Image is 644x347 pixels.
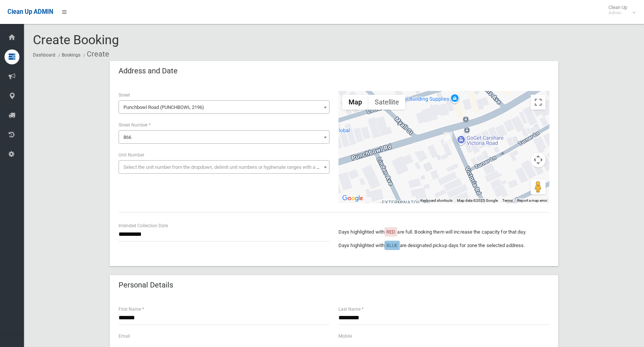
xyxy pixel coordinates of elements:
[338,241,549,250] p: Days highlighted with are designated pickup days for zone the selected address.
[120,132,328,143] span: 866
[340,194,365,203] img: Google
[531,95,546,110] button: Toggle fullscreen view
[502,198,513,203] a: Terms (opens in new tab)
[457,198,498,203] span: Map data ©2025 Google
[82,47,109,61] li: Create
[33,52,55,58] a: Dashboard
[420,198,453,203] button: Keyboard shortcuts
[33,32,119,47] span: Create Booking
[110,64,187,78] header: Address and Date
[517,198,547,203] a: Report a map error
[120,102,328,113] span: Punchbowl Road (PUNCHBOWL 2196)
[110,278,182,292] header: Personal Details
[123,134,131,140] span: 866
[342,95,368,110] button: Show street map
[444,132,453,144] div: 866 Punchbowl Road, PUNCHBOWL NSW 2196
[608,10,627,16] small: Admin
[338,228,549,237] p: Days highlighted with are full. Booking them will increase the capacity for that day.
[62,52,80,58] a: Bookings
[368,95,405,110] button: Show satellite imagery
[531,152,546,167] button: Map camera controls
[340,194,365,203] a: Open this area in Google Maps (opens a new window)
[605,4,635,16] span: Clean Up
[531,179,546,194] button: Drag Pegman onto the map to open Street View
[386,229,395,235] span: RED
[123,164,332,170] span: Select the unit number from the dropdown, delimit unit numbers or hyphenate ranges with a comma
[7,8,53,15] span: Clean Up ADMIN
[119,130,329,144] span: 866
[119,100,329,114] span: Punchbowl Road (PUNCHBOWL 2196)
[386,243,398,248] span: BLUE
